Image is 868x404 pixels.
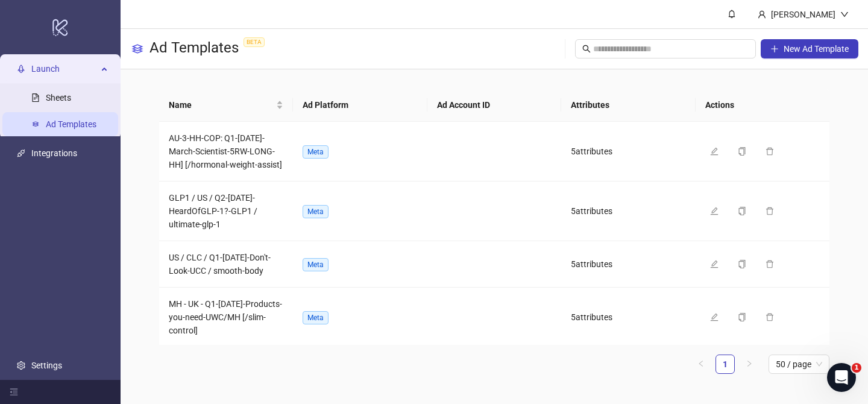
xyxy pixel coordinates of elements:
span: user [758,10,766,19]
span: delete [766,207,774,215]
button: Duplicate template [733,257,756,271]
span: US / CLC / Q1-[DATE]-Don't-Look-UCC / smooth-body [169,253,271,276]
span: 50 / page [776,355,822,373]
span: 5 attribute s [571,147,612,156]
button: right [740,355,759,374]
span: Launch [31,57,98,81]
a: Integrations [31,148,77,158]
span: delete [766,147,774,156]
span: Meta [303,145,329,159]
button: Delete template [761,144,784,159]
li: Previous Page [691,355,711,374]
span: edit [710,147,719,156]
span: Name [169,98,274,112]
button: New Ad Template [761,39,858,58]
th: Actions [696,89,830,122]
span: edit [710,260,719,268]
span: GLP1 / US / Q2-[DATE]-HeardOfGLP-1?-GLP1 / ultimate-glp-1 [169,193,257,229]
div: [PERSON_NAME] [766,8,840,21]
span: Meta [303,258,329,271]
button: Delete template [761,204,784,218]
span: rocket [17,65,25,73]
span: copy [738,147,746,156]
span: BETA [244,37,265,47]
span: delete [766,313,774,321]
span: right [746,360,753,367]
button: Edit template [705,204,728,218]
h3: Ad Templates [149,39,269,59]
span: 5 attribute s [571,259,612,269]
span: 5 attribute s [571,312,612,322]
span: search [582,45,591,53]
button: Edit template [705,310,728,324]
span: New Ad Template [784,44,849,54]
div: Page Size [769,355,829,374]
a: Ad Templates [46,119,96,129]
span: 1 [852,363,861,373]
span: copy [738,313,746,321]
th: Attributes [561,89,696,122]
a: Sheets [46,93,71,103]
span: Meta [303,311,329,324]
li: Next Page [740,355,759,374]
button: Edit template [705,257,728,271]
a: Settings [31,361,62,370]
span: copy [738,207,746,215]
span: edit [710,313,719,321]
span: delete [766,260,774,268]
span: plus [770,45,779,53]
th: Ad Account ID [427,89,562,122]
button: Delete template [761,310,784,324]
button: left [691,355,711,374]
iframe: Intercom live chat [827,363,856,392]
th: Ad Platform [293,89,427,122]
span: Meta [303,205,329,218]
th: Name [159,89,294,122]
span: 5 attribute s [571,206,612,216]
span: left [697,360,705,367]
span: menu-fold [10,388,18,396]
span: edit [710,207,719,215]
span: copy [738,260,746,268]
a: 1 [716,355,734,373]
span: bell [728,10,736,18]
button: Edit template [705,144,728,159]
button: Delete template [761,257,784,271]
span: AU-3-HH-COP: Q1-[DATE]-March-Scientist-5RW-LONG-HH] [/hormonal-weight-assist] [169,133,282,169]
span: MH - UK - Q1-[DATE]-Products-you-need-UWC/MH [/slim-control] [169,299,282,335]
span: down [840,10,849,19]
li: 1 [715,355,735,374]
button: Duplicate template [733,310,756,324]
button: Duplicate template [733,204,756,218]
button: Duplicate template [733,144,756,159]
